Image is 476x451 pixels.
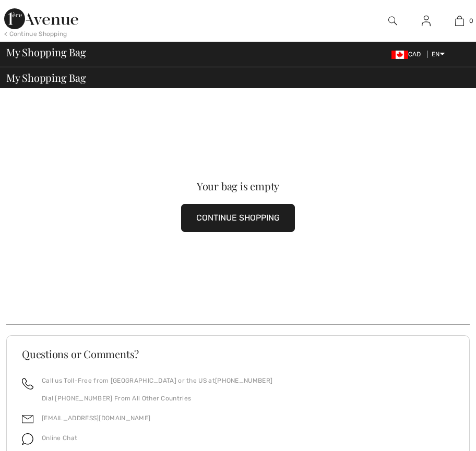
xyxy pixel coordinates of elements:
a: 0 [443,15,475,27]
span: EN [432,51,445,58]
img: My Info [422,15,431,27]
img: Canadian Dollar [391,51,408,59]
button: CONTINUE SHOPPING [181,204,295,232]
h3: Questions or Comments? [22,349,454,359]
img: call [22,378,33,389]
img: email [22,413,33,425]
a: [EMAIL_ADDRESS][DOMAIN_NAME] [42,415,150,422]
span: 0 [469,16,473,26]
a: Sign In [413,15,439,28]
div: Your bag is empty [29,181,446,191]
img: 1ère Avenue [4,8,78,29]
span: My Shopping Bag [6,47,86,57]
div: < Continue Shopping [4,29,67,39]
img: My Bag [455,15,464,27]
span: My Shopping Bag [6,72,86,83]
span: Online Chat [42,434,77,442]
a: [PHONE_NUMBER] [215,377,272,384]
span: CAD [391,51,425,58]
p: Dial [PHONE_NUMBER] From All Other Countries [42,394,272,403]
p: Call us Toll-Free from [GEOGRAPHIC_DATA] or the US at [42,376,272,385]
img: search the website [388,15,397,27]
img: chat [22,433,33,445]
